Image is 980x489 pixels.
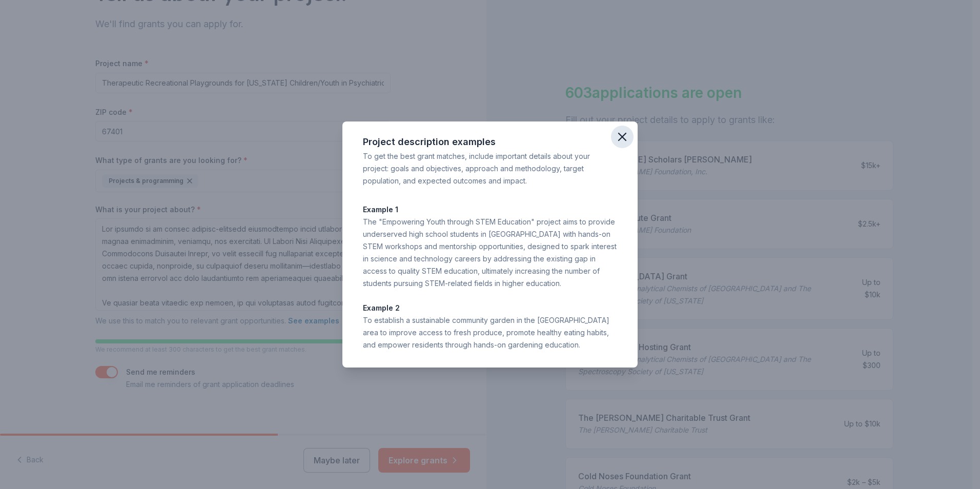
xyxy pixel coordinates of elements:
div: The "Empowering Youth through STEM Education" project aims to provide underserved high school stu... [363,216,617,290]
p: Example 2 [363,302,617,314]
div: To get the best grant matches, include important details about your project: goals and objectives... [363,150,617,187]
p: Example 1 [363,203,617,216]
div: To establish a sustainable community garden in the [GEOGRAPHIC_DATA] area to improve access to fr... [363,314,617,351]
div: Project description examples [363,134,617,150]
